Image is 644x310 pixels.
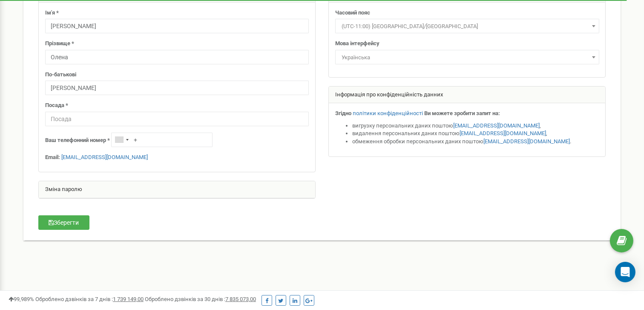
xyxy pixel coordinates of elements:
[45,101,68,110] label: Посада *
[329,87,605,104] div: Інформація про конфіденційність данних
[39,181,315,198] div: Зміна паролю
[113,296,144,302] u: 1 739 149,00
[352,122,599,130] li: вигрузку персональних даних поштою ,
[45,81,309,95] input: По-батькові
[225,296,256,302] u: 7 835 073,00
[145,296,256,302] span: Оброблено дзвінків за 30 днів :
[9,296,34,302] span: 99,989%
[335,50,599,64] span: Українська
[335,110,351,116] strong: Згідно
[483,138,570,145] a: [EMAIL_ADDRESS][DOMAIN_NAME]
[453,122,540,129] a: [EMAIL_ADDRESS][DOMAIN_NAME]
[45,112,309,126] input: Посада
[338,20,596,32] span: (UTC-11:00) Pacific/Midway
[335,40,379,48] label: Мова інтерфейсу
[335,19,599,33] span: (UTC-11:00) Pacific/Midway
[352,130,599,138] li: видалення персональних даних поштою ,
[45,19,309,33] input: Ім'я
[352,138,599,146] li: обмеження обробки персональних даних поштою .
[61,154,148,160] a: [EMAIL_ADDRESS][DOMAIN_NAME]
[35,296,144,302] span: Оброблено дзвінків за 7 днів :
[45,9,59,17] label: Ім'я *
[338,52,596,64] span: Українська
[38,215,89,230] button: Зберегти
[112,133,131,147] div: Telephone country code
[45,136,110,145] label: Ваш телефонний номер *
[111,133,213,147] input: +1-800-555-55-55
[335,9,370,17] label: Часовий пояс
[424,110,500,116] strong: Ви можете зробити запит на:
[45,71,76,79] label: По-батькові
[615,262,635,282] div: Open Intercom Messenger
[353,110,423,116] a: політики конфіденційності
[45,50,309,64] input: Прізвище
[45,154,60,160] strong: Email:
[45,40,74,48] label: Прізвище *
[460,130,546,136] a: [EMAIL_ADDRESS][DOMAIN_NAME]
